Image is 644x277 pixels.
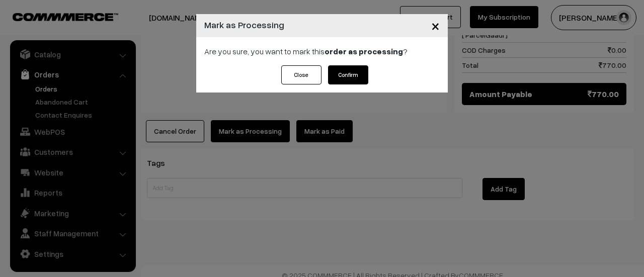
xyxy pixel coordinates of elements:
button: Close [423,10,448,41]
button: Close [281,65,321,84]
span: × [431,16,440,35]
button: Confirm [328,65,368,84]
h4: Mark as Processing [204,18,284,32]
div: Are you sure, you want to mark this ? [196,37,448,65]
strong: order as processing [325,46,403,56]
